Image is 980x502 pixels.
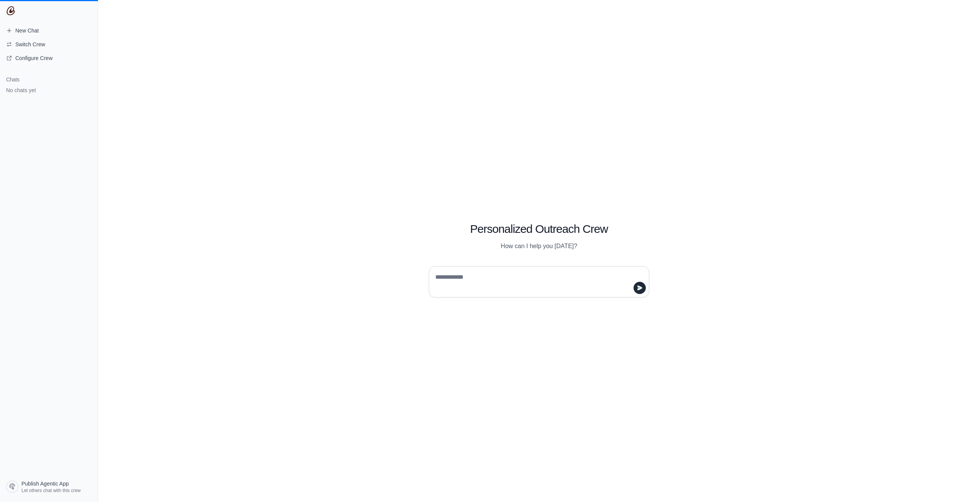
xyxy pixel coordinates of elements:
div: 聊天小组件 [942,465,980,502]
a: New Chat [3,24,95,37]
iframe: Chat Widget [942,465,980,502]
span: Let others chat with this crew [21,487,81,494]
span: Publish Agentic App [21,480,69,487]
span: New Chat [15,27,39,34]
img: CrewAI Logo [6,6,15,15]
p: How can I help you [DATE]? [429,242,649,251]
a: Publish Agentic App Let others chat with this crew [3,478,95,496]
a: Configure Crew [3,52,95,64]
button: Switch Crew [3,38,95,50]
span: Switch Crew [15,41,45,48]
span: Configure Crew [15,54,52,62]
h1: Personalized Outreach Crew [429,222,649,236]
